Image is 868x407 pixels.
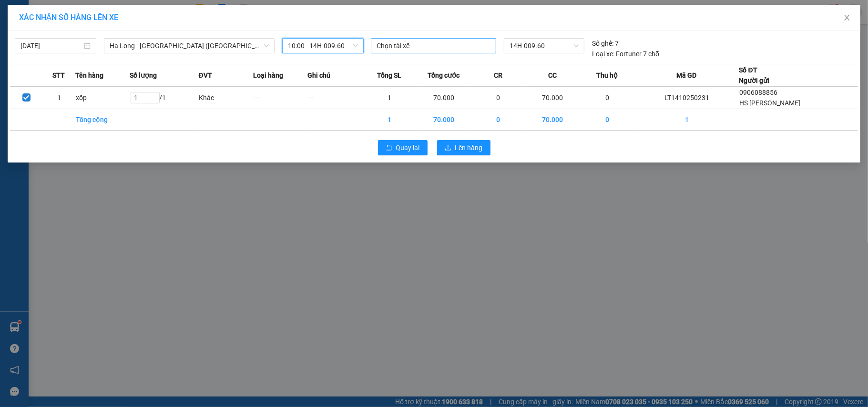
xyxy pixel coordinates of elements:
span: Tổng SL [377,70,401,81]
td: Tổng cộng [75,109,130,131]
span: 10:00 - 14H-009.60 [288,39,358,53]
div: 7 [592,38,619,49]
td: --- [253,87,307,109]
td: 1 [634,109,739,131]
button: uploadLên hàng [437,140,490,155]
td: LT1410250231 [634,87,739,109]
span: rollback [386,144,392,152]
span: Mã GD [676,70,696,81]
td: 0 [580,109,634,131]
span: Ghi chú [307,70,330,81]
span: ĐVT [199,70,212,81]
td: 70.000 [526,87,580,109]
td: 1 [43,87,76,109]
span: Loại hàng [253,70,283,81]
span: close [843,14,851,21]
td: 70.000 [417,109,471,131]
td: 0 [471,87,525,109]
input: 14/10/2025 [20,41,82,51]
td: / 1 [130,87,199,109]
td: xốp [75,87,130,109]
td: --- [307,87,362,109]
td: 70.000 [417,87,471,109]
span: Loại xe: [592,49,614,59]
td: 0 [471,109,525,131]
span: STT [52,70,65,81]
span: Số lượng [130,70,157,81]
button: Close [834,5,860,31]
span: Tên hàng [75,70,103,81]
div: Số ĐT Người gửi [739,65,770,86]
td: 1 [362,109,417,131]
span: Tổng cước [428,70,460,81]
div: Fortuner 7 chỗ [592,49,659,59]
span: Quay lại [396,142,420,153]
span: HS [PERSON_NAME] [740,99,801,107]
span: CR [494,70,502,81]
span: Số ghế: [592,38,613,49]
span: XÁC NHẬN SỐ HÀNG LÊN XE [19,13,118,22]
td: 70.000 [526,109,580,131]
td: Khác [199,87,253,109]
span: Lên hàng [455,142,483,153]
span: Hạ Long - Hà Nội (Hàng hóa) [110,39,269,53]
span: Thu hộ [596,70,618,81]
span: 14H-009.60 [510,39,579,53]
span: 0906088856 [740,89,778,96]
span: upload [445,144,451,152]
span: down [264,43,269,49]
span: CC [548,70,557,81]
button: rollbackQuay lại [378,140,428,155]
td: 1 [362,87,417,109]
td: 0 [580,87,634,109]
